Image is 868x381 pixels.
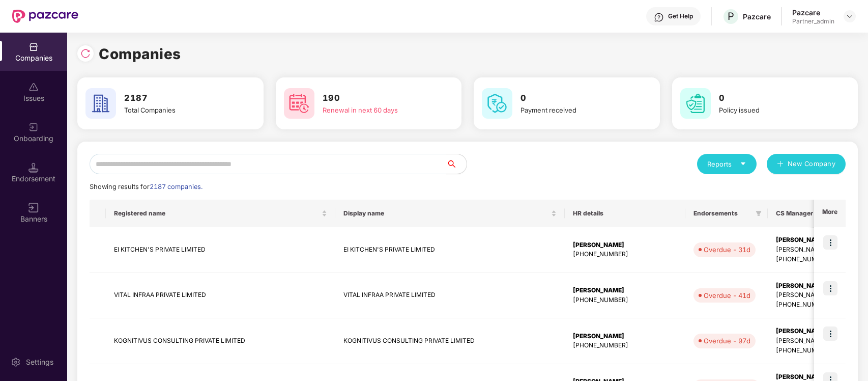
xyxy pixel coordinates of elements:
img: svg+xml;base64,PHN2ZyB3aWR0aD0iMjAiIGhlaWdodD0iMjAiIHZpZXdCb3g9IjAgMCAyMCAyMCIgZmlsbD0ibm9uZSIgeG... [28,122,39,132]
span: New Company [788,159,836,169]
div: [PHONE_NUMBER] [573,341,677,350]
div: [PERSON_NAME] [573,240,677,250]
div: Policy issued [719,105,829,115]
img: svg+xml;base64,PHN2ZyBpZD0iRHJvcGRvd24tMzJ4MzIiIHhtbG5zPSJodHRwOi8vd3d3LnczLm9yZy8yMDAwL3N2ZyIgd2... [846,12,854,20]
span: P [728,10,734,22]
img: svg+xml;base64,PHN2ZyB4bWxucz0iaHR0cDovL3d3dy53My5vcmcvMjAwMC9zdmciIHdpZHRoPSI2MCIgaGVpZ2h0PSI2MC... [680,88,711,119]
span: Registered name [114,209,320,217]
h3: 0 [520,92,631,105]
h1: Companies [99,43,181,65]
img: svg+xml;base64,PHN2ZyBpZD0iUmVsb2FkLTMyeDMyIiB4bWxucz0iaHR0cDovL3d3dy53My5vcmcvMjAwMC9zdmciIHdpZH... [80,48,91,59]
span: Showing results for [90,183,202,190]
div: Reports [707,159,746,169]
th: Display name [335,200,565,227]
img: svg+xml;base64,PHN2ZyB4bWxucz0iaHR0cDovL3d3dy53My5vcmcvMjAwMC9zdmciIHdpZHRoPSI2MCIgaGVpZ2h0PSI2MC... [85,88,116,119]
td: VITAL INFRAA PRIVATE LIMITED [335,273,565,319]
img: svg+xml;base64,PHN2ZyBpZD0iQ29tcGFuaWVzIiB4bWxucz0iaHR0cDovL3d3dy53My5vcmcvMjAwMC9zdmciIHdpZHRoPS... [28,42,39,52]
div: Payment received [520,105,631,115]
h3: 2187 [124,92,235,105]
div: Overdue - 97d [704,336,750,346]
div: Renewal in next 60 days [323,105,433,115]
div: [PERSON_NAME] [573,286,677,295]
span: search [446,160,467,168]
th: More [814,200,846,227]
td: KOGNITIVUS CONSULTING PRIVATE LIMITED [106,318,335,364]
th: Registered name [106,200,335,227]
h3: 0 [719,92,829,105]
span: plus [777,160,784,169]
img: icon [823,326,837,341]
button: search [446,154,467,174]
span: Endorsements [693,209,751,217]
div: Overdue - 41d [704,290,750,301]
span: filter [756,210,762,216]
span: Display name [343,209,549,217]
span: 2187 companies. [150,183,202,190]
div: Partner_admin [792,17,834,25]
img: svg+xml;base64,PHN2ZyB3aWR0aD0iMTYiIGhlaWdodD0iMTYiIHZpZXdCb3g9IjAgMCAxNiAxNiIgZmlsbD0ibm9uZSIgeG... [28,203,39,213]
td: KOGNITIVUS CONSULTING PRIVATE LIMITED [335,318,565,364]
img: icon [823,281,837,295]
span: caret-down [740,160,746,167]
img: svg+xml;base64,PHN2ZyB4bWxucz0iaHR0cDovL3d3dy53My5vcmcvMjAwMC9zdmciIHdpZHRoPSI2MCIgaGVpZ2h0PSI2MC... [482,88,512,119]
button: plusNew Company [767,154,846,174]
span: filter [754,207,764,220]
h3: 190 [323,92,433,105]
div: Overdue - 31d [704,244,750,255]
img: svg+xml;base64,PHN2ZyB3aWR0aD0iMTQuNSIgaGVpZ2h0PSIxNC41IiB2aWV3Qm94PSIwIDAgMTYgMTYiIGZpbGw9Im5vbm... [28,162,39,173]
img: svg+xml;base64,PHN2ZyBpZD0iU2V0dGluZy0yMHgyMCIgeG1sbnM9Imh0dHA6Ly93d3cudzMub3JnLzIwMDAvc3ZnIiB3aW... [11,357,21,367]
img: New Pazcare Logo [12,10,78,23]
img: svg+xml;base64,PHN2ZyB4bWxucz0iaHR0cDovL3d3dy53My5vcmcvMjAwMC9zdmciIHdpZHRoPSI2MCIgaGVpZ2h0PSI2MC... [284,88,314,119]
div: [PHONE_NUMBER] [573,295,677,305]
th: HR details [565,200,685,227]
div: [PHONE_NUMBER] [573,250,677,259]
img: svg+xml;base64,PHN2ZyBpZD0iSGVscC0zMngzMiIgeG1sbnM9Imh0dHA6Ly93d3cudzMub3JnLzIwMDAvc3ZnIiB3aWR0aD... [654,12,664,22]
td: VITAL INFRAA PRIVATE LIMITED [106,273,335,319]
div: [PERSON_NAME] [573,332,677,341]
div: Total Companies [124,105,235,115]
div: Get Help [668,12,693,20]
div: Settings [23,357,56,367]
td: EI KITCHEN'S PRIVATE LIMITED [106,227,335,273]
img: svg+xml;base64,PHN2ZyBpZD0iSXNzdWVzX2Rpc2FibGVkIiB4bWxucz0iaHR0cDovL3d3dy53My5vcmcvMjAwMC9zdmciIH... [28,82,39,92]
td: EI KITCHEN'S PRIVATE LIMITED [335,227,565,273]
div: Pazcare [792,8,834,17]
img: icon [823,235,837,250]
div: Pazcare [743,12,771,21]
